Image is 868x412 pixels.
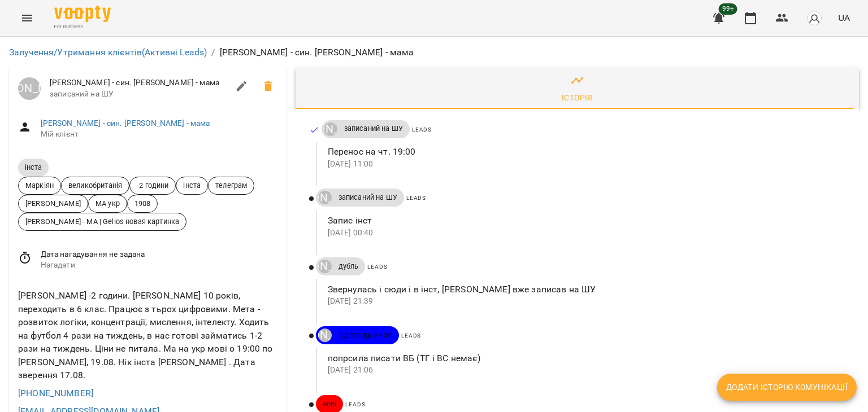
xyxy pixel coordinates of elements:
p: [DATE] 21:06 [328,365,841,376]
div: Юрій Тимочко [318,328,332,342]
span: нові [316,399,344,409]
span: великобританія [62,180,129,191]
span: Leads [406,195,426,201]
a: [PERSON_NAME] [322,122,337,136]
div: [PERSON_NAME] [318,260,332,273]
span: дубль [332,261,366,271]
span: Додати історію комунікації [726,380,848,394]
span: телеграм [209,180,254,191]
span: Мій клієнт [41,129,277,140]
p: попрсила писати ВБ (ТГ і ВС немає) [328,352,841,365]
span: записаний на ШУ [50,89,228,100]
p: [DATE] 11:00 [328,159,841,170]
li: / [211,46,215,59]
p: Запис інст [328,214,841,227]
span: 1908 [128,198,158,209]
span: Leads [401,332,421,339]
span: UA [838,12,850,24]
span: -2 години [130,180,175,191]
span: Leads [345,401,365,407]
img: Voopty Logo [54,6,111,22]
span: записаний на ШУ [332,192,404,203]
span: Leads [367,264,387,270]
button: UA [834,7,854,28]
span: [PERSON_NAME] - син. [PERSON_NAME] - мама [50,77,228,89]
span: Leads [412,126,432,133]
a: [PERSON_NAME] [316,191,332,204]
p: [PERSON_NAME] - син. [PERSON_NAME] - мама [220,46,414,59]
span: Маркіян [19,180,60,191]
span: [PERSON_NAME] - МА | Gelios новая картинка [19,216,186,227]
p: Перенос на чт. 19:00 [328,145,841,159]
img: avatar_s.png [806,10,822,26]
span: записаний на ШУ [337,124,410,134]
span: Нагадати [41,260,277,271]
a: [PERSON_NAME] [316,260,332,273]
span: [PERSON_NAME] [19,198,88,209]
span: For Business [54,23,111,30]
a: [PERSON_NAME] [18,77,41,100]
div: Історія [562,91,593,104]
div: Луцук Маркіян [318,191,332,204]
span: інста [18,163,49,172]
div: Луцук Маркіян [18,77,41,100]
div: Луцук Маркіян [324,122,337,136]
a: [PERSON_NAME] [316,328,332,342]
a: Залучення/Утримання клієнтів(Активні Leads) [9,47,207,58]
p: Звернулась і сюди і в інст, [PERSON_NAME] вже записав на ШУ [328,283,841,296]
div: [PERSON_NAME] -2 години. [PERSON_NAME] 10 років, переходить в 6 клас. Працює з тьрох цифровими. М... [16,287,280,384]
p: [DATE] 21:39 [328,296,841,307]
p: [DATE] 00:40 [328,227,841,239]
button: Додати історію комунікації [717,374,857,401]
span: Дата нагадування не задана [41,249,277,260]
span: інста [176,180,207,191]
span: МА укр [89,198,127,209]
button: Menu [14,5,41,32]
a: [PERSON_NAME] - син. [PERSON_NAME] - мама [41,119,210,128]
a: [PHONE_NUMBER] [18,388,93,398]
span: 99+ [719,3,737,15]
span: відповідь в чаті [332,330,399,340]
nav: breadcrumb [9,46,859,59]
